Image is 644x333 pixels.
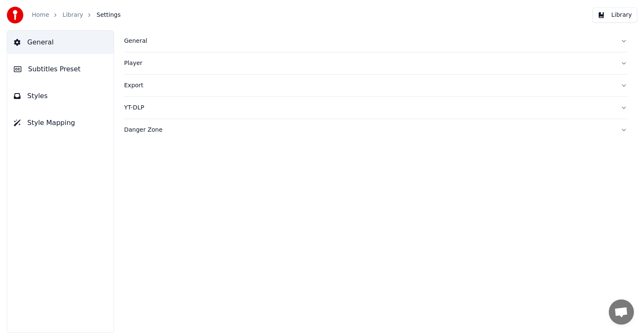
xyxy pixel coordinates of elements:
[7,57,114,81] button: Subtitles Preset
[124,97,627,119] button: YT-DLP
[32,11,121,19] nav: breadcrumb
[124,59,614,68] div: Player
[28,64,80,74] span: Subtitles Preset
[7,111,114,135] button: Style Mapping
[592,8,637,23] button: Library
[124,126,614,134] div: Danger Zone
[124,30,627,52] button: General
[32,11,49,19] a: Home
[124,52,627,74] button: Player
[124,81,614,90] div: Export
[124,104,614,112] div: YT-DLP
[7,84,114,108] button: Styles
[96,11,120,19] span: Settings
[27,37,54,47] span: General
[609,299,634,325] div: Open chat
[124,119,627,141] button: Danger Zone
[27,91,48,101] span: Styles
[7,7,23,23] img: youka
[7,31,114,54] button: General
[124,37,614,45] div: General
[62,11,83,19] a: Library
[27,118,75,128] span: Style Mapping
[124,75,627,96] button: Export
